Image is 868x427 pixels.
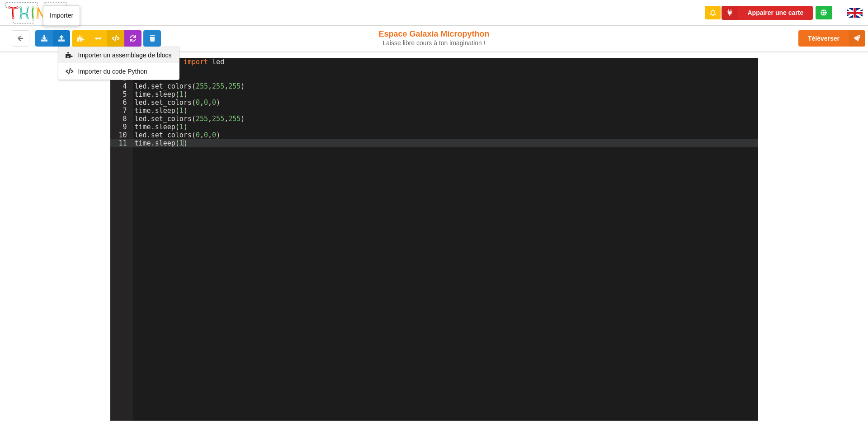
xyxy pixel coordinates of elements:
[816,6,832,19] div: Tu es connecté au serveur de création de Thingz
[847,8,863,18] img: gb.png
[110,115,133,123] div: 8
[43,5,80,26] div: Importer
[78,52,171,59] span: Importer un assemblage de blocs
[798,30,865,47] button: Téléverser
[722,6,813,20] button: Appairer une carte
[110,107,133,115] div: 7
[58,63,179,80] div: Importer un fichier Python
[359,39,510,47] div: Laisse libre cours à ton imagination !
[110,139,133,147] div: 11
[78,68,147,75] span: Importer du code Python
[58,47,179,63] div: Importer un assemblage de blocs en utilisant un fichier au format .blockly
[110,90,133,99] div: 5
[110,131,133,139] div: 10
[110,82,133,90] div: 4
[110,99,133,107] div: 6
[110,123,133,131] div: 9
[359,29,510,47] div: Espace Galaxia Micropython
[4,1,72,25] img: thingz_logo.png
